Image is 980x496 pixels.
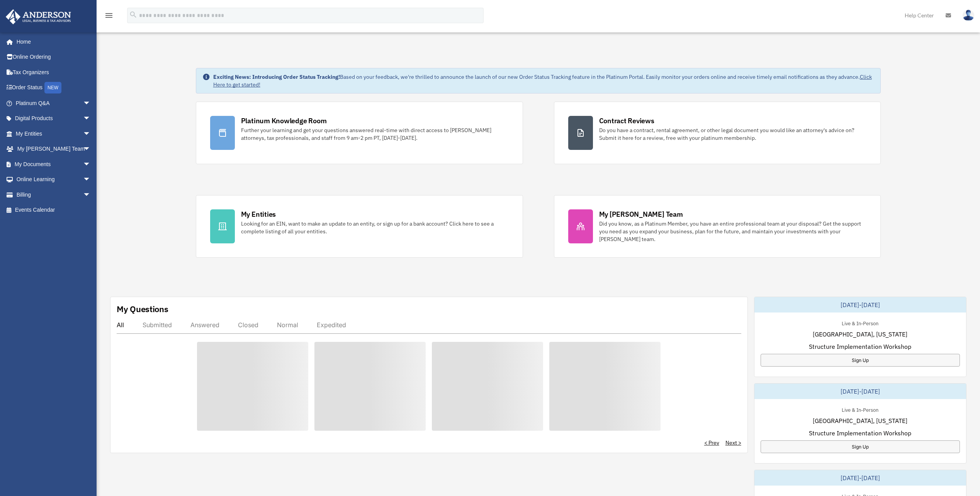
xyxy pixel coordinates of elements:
span: arrow_drop_down [83,187,99,203]
span: arrow_drop_down [83,126,99,142]
i: menu [104,11,114,20]
a: Events Calendar [5,202,102,218]
a: My [PERSON_NAME] Teamarrow_drop_down [5,141,102,157]
a: Home [5,34,99,49]
span: [GEOGRAPHIC_DATA], [US_STATE] [813,330,907,339]
span: [GEOGRAPHIC_DATA], [US_STATE] [813,416,907,425]
div: Looking for an EIN, want to make an update to an entity, or sign up for a bank account? Click her... [241,220,509,235]
span: Structure Implementation Workshop [809,428,911,438]
span: arrow_drop_down [83,95,99,111]
span: arrow_drop_down [83,141,99,157]
span: arrow_drop_down [83,156,99,172]
div: Further your learning and get your questions answered real-time with direct access to [PERSON_NAM... [241,126,509,142]
div: Do you have a contract, rental agreement, or other legal document you would like an attorney's ad... [599,126,867,142]
a: Online Ordering [5,49,102,65]
div: Platinum Knowledge Room [241,116,327,126]
a: My Entitiesarrow_drop_down [5,126,102,141]
div: Submitted [143,321,172,329]
span: arrow_drop_down [83,111,99,127]
a: Platinum Knowledge Room Further your learning and get your questions answered real-time with dire... [196,102,523,164]
a: My [PERSON_NAME] Team Did you know, as a Platinum Member, you have an entire professional team at... [554,195,881,258]
div: [DATE]-[DATE] [754,297,966,313]
span: arrow_drop_down [83,172,99,188]
a: My Entities Looking for an EIN, want to make an update to an entity, or sign up for a bank accoun... [196,195,523,258]
i: search [129,10,138,19]
a: Sign Up [761,354,960,367]
a: Online Learningarrow_drop_down [5,172,102,187]
a: Sign Up [761,440,960,453]
a: Click Here to get started! [213,73,872,88]
div: Answered [190,321,219,329]
a: Contract Reviews Do you have a contract, rental agreement, or other legal document you would like... [554,102,881,164]
a: Order StatusNEW [5,80,102,96]
div: Closed [238,321,258,329]
div: My [PERSON_NAME] Team [599,209,683,219]
a: menu [104,14,114,20]
div: [DATE]-[DATE] [754,384,966,399]
div: Live & In-Person [836,405,885,413]
img: User Pic [963,10,974,21]
a: Digital Productsarrow_drop_down [5,111,102,126]
div: My Questions [117,303,168,315]
div: Normal [277,321,298,329]
a: Platinum Q&Aarrow_drop_down [5,95,102,111]
div: Live & In-Person [836,319,885,327]
a: My Documentsarrow_drop_down [5,156,102,172]
div: [DATE]-[DATE] [754,470,966,486]
div: NEW [44,82,61,93]
img: Anderson Advisors Platinum Portal [3,9,73,24]
div: All [117,321,124,329]
div: Based on your feedback, we're thrilled to announce the launch of our new Order Status Tracking fe... [213,73,875,88]
div: My Entities [241,209,276,219]
a: Billingarrow_drop_down [5,187,102,202]
div: Expedited [317,321,346,329]
a: Next > [725,439,741,447]
a: < Prev [704,439,719,447]
div: Contract Reviews [599,116,654,126]
strong: Exciting News: Introducing Order Status Tracking! [213,73,340,80]
div: Did you know, as a Platinum Member, you have an entire professional team at your disposal? Get th... [599,220,867,243]
a: Tax Organizers [5,65,102,80]
span: Structure Implementation Workshop [809,342,911,351]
